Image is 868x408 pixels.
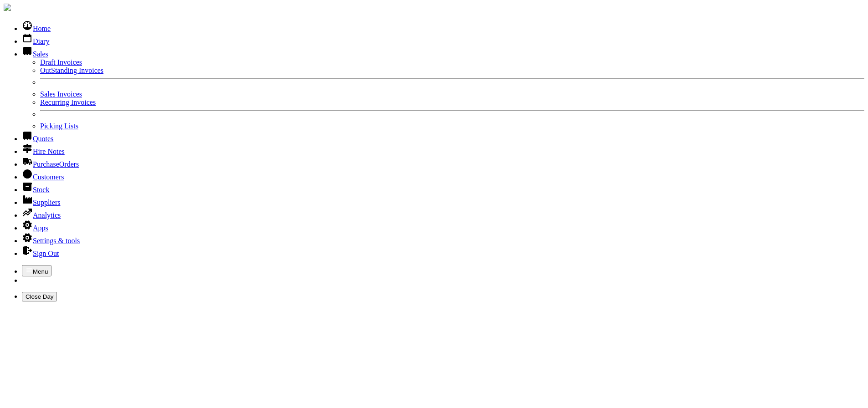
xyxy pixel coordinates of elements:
a: Analytics [22,211,61,219]
a: Suppliers [22,199,60,206]
a: Apps [22,224,48,232]
li: Stock [22,181,864,194]
a: Sales [22,50,48,58]
a: Home [22,25,51,32]
a: Diary [22,37,49,45]
a: Sales Invoices [40,90,82,98]
button: Close Day [22,292,57,301]
li: Hire Notes [22,143,864,156]
a: Quotes [22,135,53,143]
a: OutStanding Invoices [40,66,103,74]
a: Settings & tools [22,237,80,245]
a: Recurring Invoices [40,98,96,106]
img: companylogo.jpg [4,4,11,11]
a: Picking Lists [40,122,78,130]
li: Suppliers [22,194,864,207]
a: Hire Notes [22,148,65,155]
ul: Sales [22,58,864,130]
li: Sales [22,46,864,130]
a: Sign Out [22,250,59,257]
a: Draft Invoices [40,58,82,66]
a: Stock [22,186,49,194]
button: Menu [22,265,51,276]
a: PurchaseOrders [22,160,79,168]
a: Customers [22,173,64,181]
